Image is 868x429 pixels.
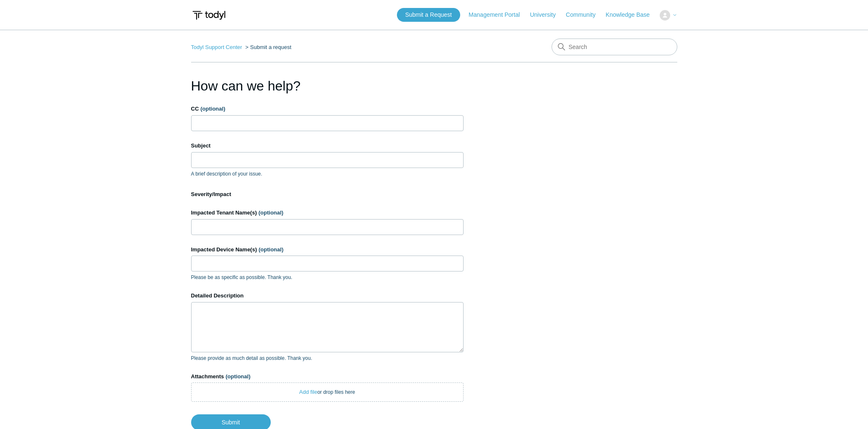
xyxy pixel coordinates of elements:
[191,170,464,178] p: A brief description of your issue.
[259,246,283,253] span: (optional)
[191,209,464,217] label: Impacted Tenant Name(s)
[469,10,528,19] a: Management Portal
[191,76,464,96] h1: How can we help?
[566,10,604,19] a: Community
[191,274,464,281] p: Please be as specific as possible. Thank you.
[191,354,464,362] p: Please provide as much detail as possible. Thank you.
[259,209,283,216] span: (optional)
[606,10,658,19] a: Knowledge Base
[191,44,244,50] li: Todyl Support Center
[191,190,464,199] label: Severity/Impact
[225,373,250,380] span: (optional)
[200,106,225,112] span: (optional)
[191,44,242,50] a: Todyl Support Center
[191,372,464,381] label: Attachments
[191,8,227,23] img: Todyl Support Center Help Center home page
[191,142,464,150] label: Subject
[530,10,564,19] a: University
[397,8,460,22] a: Submit a Request
[191,292,464,300] label: Detailed Description
[552,39,677,55] input: Search
[191,105,464,113] label: CC
[244,44,291,50] li: Submit a request
[191,246,464,254] label: Impacted Device Name(s)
